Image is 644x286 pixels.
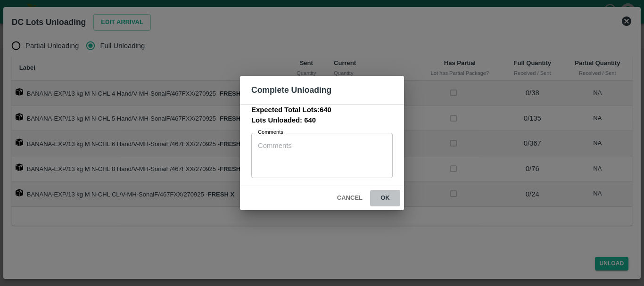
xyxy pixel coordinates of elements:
[251,116,316,124] b: Lots Unloaded: 640
[251,106,331,114] b: Expected Total Lots: 640
[333,190,366,206] button: Cancel
[258,129,283,136] label: Comments
[251,85,331,95] b: Complete Unloading
[370,190,400,206] button: ok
